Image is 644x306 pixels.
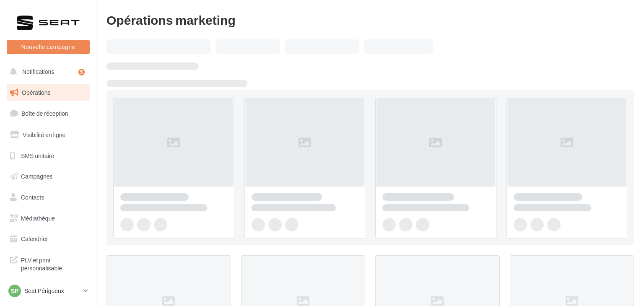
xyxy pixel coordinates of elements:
p: Seat Périgueux [24,287,80,295]
span: Notifications [22,68,54,75]
span: Campagnes [21,173,53,180]
a: SMS unitaire [5,147,91,165]
button: Nouvelle campagne [7,40,90,54]
span: Opérations [22,89,50,96]
a: Boîte de réception [5,104,91,122]
button: Notifications 5 [5,63,88,80]
a: Campagnes DataOnDemand [5,279,91,304]
div: Opérations marketing [106,13,634,26]
span: SP [11,287,19,295]
span: SMS unitaire [21,152,54,159]
a: SP Seat Périgueux [7,283,90,299]
a: Médiathèque [5,210,91,227]
span: Campagnes DataOnDemand [21,283,86,301]
a: Opérations [5,84,91,101]
span: Médiathèque [21,215,55,222]
span: Calendrier [21,235,48,242]
a: PLV et print personnalisable [5,251,91,276]
span: PLV et print personnalisable [21,254,86,272]
a: Contacts [5,189,91,206]
a: Campagnes [5,168,91,185]
a: Visibilité en ligne [5,126,91,144]
a: Calendrier [5,230,91,248]
span: Visibilité en ligne [23,131,65,138]
div: 5 [78,69,85,75]
span: Contacts [21,194,44,201]
span: Boîte de réception [21,110,68,117]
